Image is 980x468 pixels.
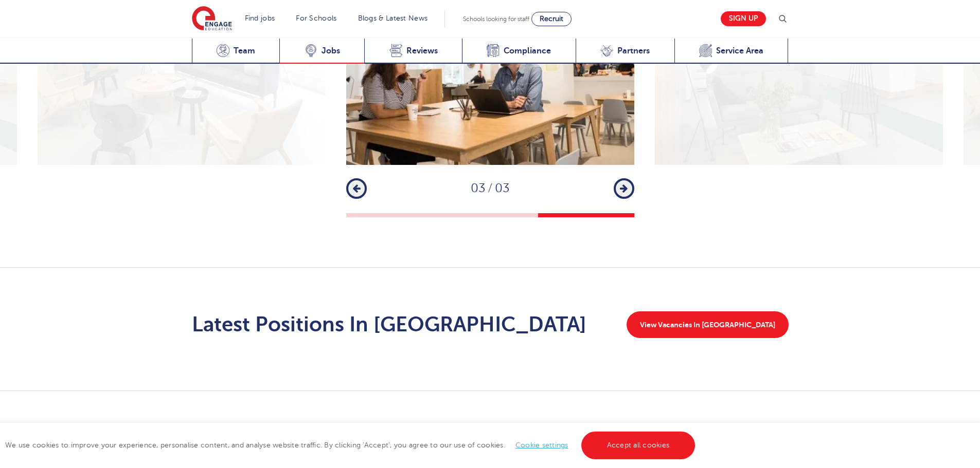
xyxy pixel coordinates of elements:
[721,11,766,26] a: Sign up
[442,213,538,217] button: 2 of 3
[515,441,568,449] a: Cookie settings
[471,181,485,195] span: 03
[627,311,789,338] a: View Vacancies In [GEOGRAPHIC_DATA]
[192,312,586,337] h2: Latest Positions In [GEOGRAPHIC_DATA]
[346,213,442,217] button: 1 of 3
[5,441,698,449] span: We use cookies to improve your experience, personalise content, and analyse website traffic. By c...
[538,213,634,217] button: 3 of 3
[406,46,438,56] span: Reviews
[234,46,255,56] span: Team
[364,39,462,64] a: Reviews
[296,14,336,22] a: For Schools
[576,39,674,64] a: Partners
[279,39,364,64] a: Jobs
[617,46,650,56] span: Partners
[245,14,275,22] a: Find jobs
[581,432,696,459] a: Accept all cookies
[358,14,428,22] a: Blogs & Latest News
[192,39,280,64] a: Team
[495,181,509,195] span: 03
[462,39,576,64] a: Compliance
[485,181,495,195] span: /
[716,46,763,56] span: Service Area
[540,15,563,23] span: Recruit
[531,12,572,26] a: Recruit
[192,6,232,32] img: Engage Education
[674,39,789,64] a: Service Area
[463,15,529,23] span: Schools looking for staff
[322,46,340,56] span: Jobs
[504,46,551,56] span: Compliance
